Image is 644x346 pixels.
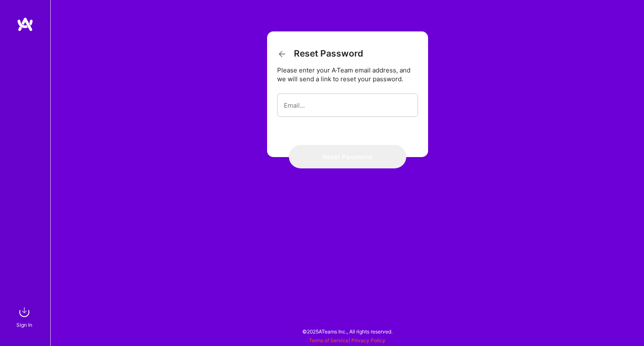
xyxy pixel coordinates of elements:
div: © 2025 ATeams Inc., All rights reserved. [50,321,644,342]
div: Please enter your A·Team email address, and we will send a link to reset your password. [277,66,418,83]
img: sign in [16,304,33,320]
input: Email... [284,95,411,116]
a: Terms of Service [309,337,348,343]
img: logo [17,17,34,32]
span: | [309,337,385,343]
a: sign inSign In [18,304,33,329]
i: icon ArrowBack [277,49,287,59]
button: Reset Password [289,145,406,168]
div: Sign In [16,320,32,329]
a: Privacy Policy [351,337,385,343]
h3: Reset Password [277,48,363,59]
